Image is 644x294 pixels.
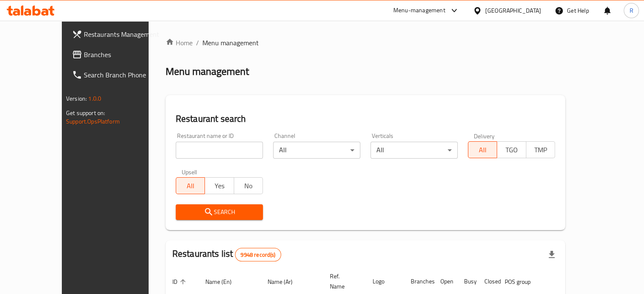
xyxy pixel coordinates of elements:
[205,277,243,287] span: Name (En)
[474,133,495,139] label: Delivery
[500,144,522,156] span: TGO
[66,93,87,104] span: Version:
[66,116,120,127] a: Support.OpsPlatform
[205,177,234,194] button: Yes
[208,180,230,192] span: Yes
[84,29,163,39] span: Restaurants Management
[65,24,169,44] a: Restaurants Management
[176,204,263,220] button: Search
[166,38,193,48] a: Home
[235,251,280,259] span: 9948 record(s)
[66,107,105,118] span: Get support on:
[172,247,281,261] h2: Restaurants list
[468,141,497,158] button: All
[65,44,169,65] a: Branches
[505,277,542,287] span: POS group
[238,180,260,192] span: No
[273,142,360,159] div: All
[88,93,101,104] span: 1.0.0
[182,169,197,175] label: Upsell
[84,70,163,80] span: Search Branch Phone
[176,142,263,159] input: Search for restaurant name or ID..
[629,6,633,15] span: R
[485,6,541,15] div: [GEOGRAPHIC_DATA]
[234,177,263,194] button: No
[172,277,188,287] span: ID
[526,141,555,158] button: TMP
[202,38,259,48] span: Menu management
[393,5,445,16] div: Menu-management
[176,177,205,194] button: All
[166,38,565,48] nav: breadcrumb
[542,245,562,265] div: Export file
[370,142,458,159] div: All
[196,38,199,48] li: /
[84,49,163,60] span: Branches
[180,180,202,192] span: All
[530,144,552,156] span: TMP
[166,65,249,78] h2: Menu management
[176,113,555,125] h2: Restaurant search
[235,248,281,261] div: Total records count
[182,207,256,217] span: Search
[268,277,304,287] span: Name (Ar)
[330,271,356,291] span: Ref. Name
[65,65,169,85] a: Search Branch Phone
[497,141,526,158] button: TGO
[472,144,494,156] span: All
